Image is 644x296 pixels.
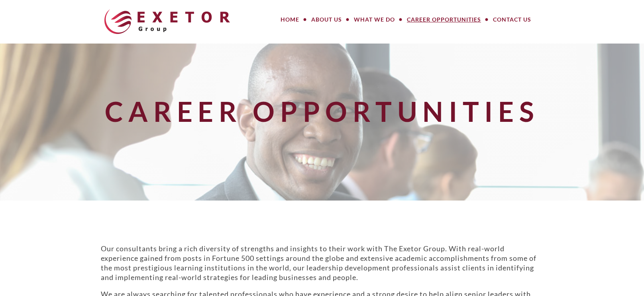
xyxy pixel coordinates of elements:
[348,12,401,28] a: What We Do
[401,12,487,28] a: Career Opportunities
[101,244,543,282] p: Our consultants bring a rich diversity of strengths and insights to their work with The Exetor Gr...
[305,12,348,28] a: About Us
[487,12,537,28] a: Contact Us
[275,12,305,28] a: Home
[104,9,230,34] img: The Exetor Group
[96,96,548,126] h1: Career Opportunities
